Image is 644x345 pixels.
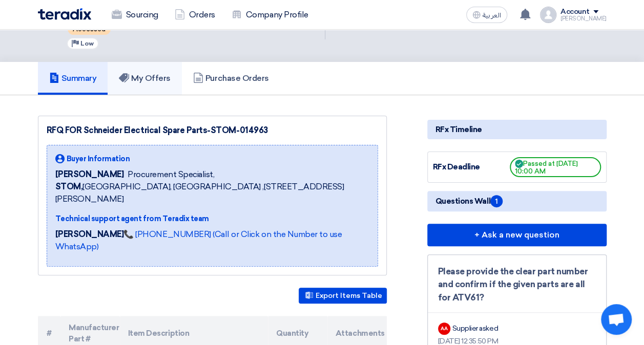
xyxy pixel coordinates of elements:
[483,12,501,19] span: العربية
[49,73,97,83] h5: Summary
[119,73,171,83] h5: My Offers
[438,265,596,305] div: Please provide the clear part number and confirm if the given parts are all for ATV61?
[55,182,83,191] b: STOM,
[427,120,607,139] div: RFx Timeline
[601,304,632,335] a: Open chat
[452,323,498,334] div: Supplier asked
[128,168,214,181] span: Procurement Specialist,
[433,161,510,173] div: RFx Deadline
[438,322,450,335] div: AA
[540,7,556,23] img: profile_test.png
[55,168,124,181] span: [PERSON_NAME]
[103,4,167,26] a: Sourcing
[560,8,590,16] div: Account
[299,288,387,304] button: Export Items Table
[182,62,280,95] a: Purchase Orders
[560,16,607,21] div: [PERSON_NAME]
[55,213,369,224] div: Technical support agent from Teradix team
[427,224,607,246] button: + Ask a new question
[80,40,94,47] span: Low
[108,62,182,95] a: My Offers
[38,62,108,95] a: Summary
[38,8,91,20] img: Teradix logo
[510,157,601,177] span: Passed at [DATE] 10:00 AM
[55,181,369,205] span: [GEOGRAPHIC_DATA], [GEOGRAPHIC_DATA] ,[STREET_ADDRESS][PERSON_NAME]
[55,229,124,239] strong: [PERSON_NAME]
[223,4,317,26] a: Company Profile
[67,154,130,164] span: Buyer Information
[47,124,378,137] div: RFQ FOR Schneider Electrical Spare Parts-STOM-014963
[55,229,342,251] a: 📞 [PHONE_NUMBER] (Call or Click on the Number to use WhatsApp)
[167,4,223,26] a: Orders
[490,195,503,207] span: 1
[193,73,269,83] h5: Purchase Orders
[466,7,507,23] button: العربية
[435,195,503,207] span: Questions Wall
